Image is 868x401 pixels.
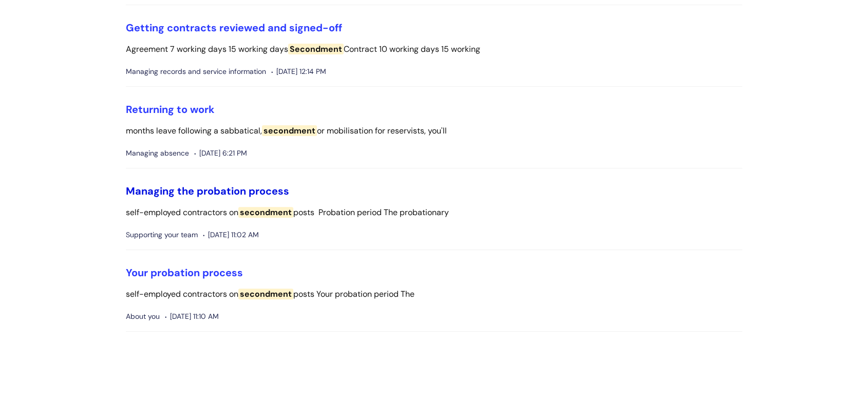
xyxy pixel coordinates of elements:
span: secondment [238,289,293,299]
span: About you [126,310,160,323]
p: self-employed contractors on posts Probation period The probationary [126,205,742,220]
span: [DATE] 6:21 PM [194,147,247,160]
span: [DATE] 11:02 AM [203,228,259,241]
span: Secondment [288,44,344,54]
span: Managing absence [126,147,189,160]
p: self-employed contractors on posts Your probation period The [126,287,742,302]
span: secondment [262,125,317,136]
span: [DATE] 12:14 PM [271,65,326,78]
span: [DATE] 11:10 AM [165,310,219,323]
a: Your probation process [126,266,243,279]
span: secondment [238,207,293,218]
a: Managing the probation process [126,184,289,198]
p: Agreement 7 working days 15 working days Contract 10 working days 15 working [126,42,742,57]
p: months leave following a sabbatical, or mobilisation for reservists, you'll [126,124,742,139]
span: Managing records and service information [126,65,266,78]
a: Returning to work [126,103,215,116]
span: Supporting your team [126,228,198,241]
a: Getting contracts reviewed and signed-off [126,21,342,34]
